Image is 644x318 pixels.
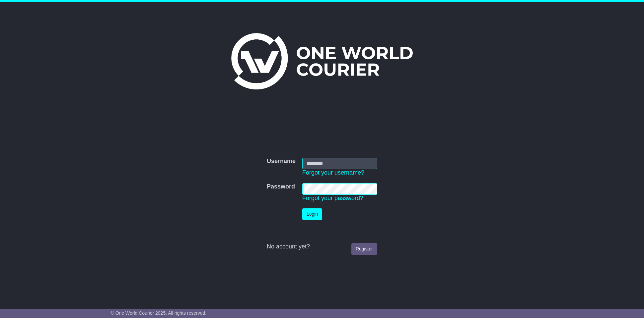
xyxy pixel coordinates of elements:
div: No account yet? [267,243,377,250]
label: Username [267,158,296,165]
a: Forgot your password? [302,195,363,201]
button: Login [302,208,322,220]
span: © One World Courier 2025. All rights reserved. [111,310,207,316]
img: One World [231,33,412,89]
a: Register [351,243,377,255]
a: Forgot your username? [302,169,364,176]
label: Password [267,183,295,190]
